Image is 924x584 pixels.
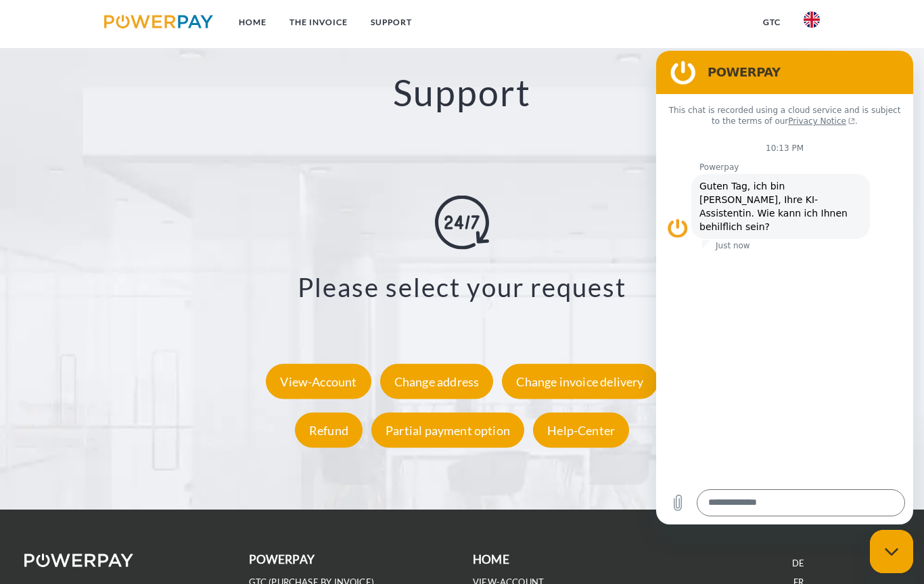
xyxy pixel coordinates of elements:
a: Help-Center [530,422,632,437]
a: Partial payment option [368,422,528,437]
a: Home [227,10,278,35]
h3: Please select your request [63,271,860,304]
div: Change invoice delivery [502,363,657,399]
a: THE INVOICE [278,10,359,35]
a: Support [359,10,423,35]
iframe: Messaging window [656,51,913,524]
h2: Support [46,70,877,115]
div: Change address [380,363,494,399]
a: Change address [377,374,497,388]
b: Home [473,552,509,566]
img: logo-powerpay-white.svg [24,554,133,567]
div: Partial payment option [371,412,524,447]
div: Help-Center [533,412,629,447]
img: online-shopping.svg [435,196,489,250]
div: View-Account [266,363,371,399]
a: GTC [752,10,792,35]
iframe: Button to launch messaging window, conversation in progress [870,530,913,573]
a: Change invoice delivery [499,374,661,388]
a: View-Account [262,374,374,388]
img: en [804,12,820,28]
a: DE [792,558,804,569]
b: POWERPAY [249,552,315,566]
div: Refund [295,412,363,447]
a: Refund [292,422,366,437]
img: logo-powerpay.svg [104,15,213,28]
